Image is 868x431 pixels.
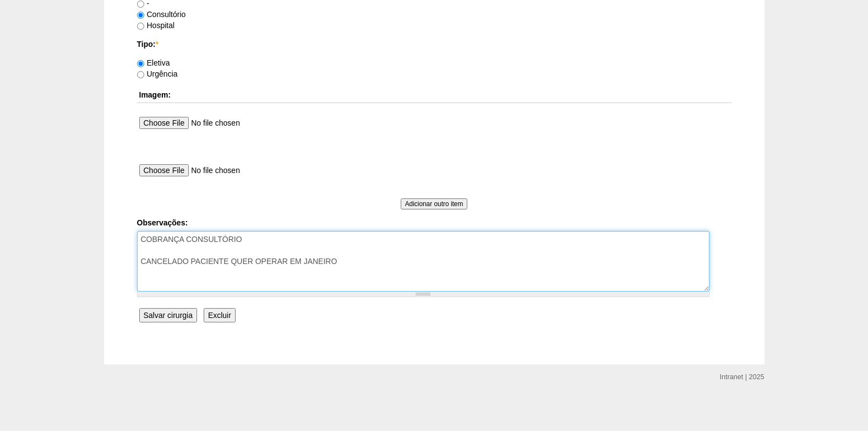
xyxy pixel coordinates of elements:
label: Observações: [137,217,731,228]
input: Eletiva [137,60,144,67]
input: Urgência [137,71,144,78]
input: - [137,1,144,8]
div: Intranet | 2025 [720,371,765,382]
input: Salvar cirurgia [139,308,197,322]
textarea: COBRANÇA CONSULTÓRIO [137,231,709,292]
label: Urgência [137,69,178,78]
input: Consultório [137,12,144,19]
th: Imagem: [137,87,731,103]
input: Hospital [137,23,144,30]
input: Excluir [204,308,236,322]
label: Hospital [137,21,175,30]
label: Eletiva [137,58,170,67]
label: Consultório [137,10,186,19]
span: Este campo é obrigatório. [155,40,158,49]
input: Adicionar outro item [401,198,468,209]
label: Tipo: [137,39,731,50]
